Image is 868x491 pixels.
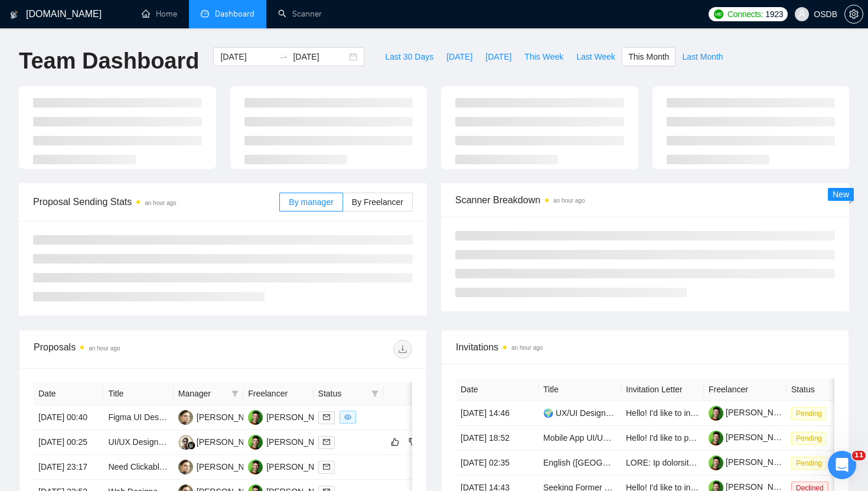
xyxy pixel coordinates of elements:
[511,344,543,351] time: an hour ago
[446,50,472,63] span: [DATE]
[709,433,794,442] a: [PERSON_NAME]
[791,433,831,443] a: Pending
[479,47,518,66] button: [DATE]
[406,435,420,449] button: dislike
[385,50,433,63] span: Last 30 Days
[108,412,299,422] a: Figma UI Designer for Polished, High-End Prototype
[539,451,621,476] td: English (UK) Voice Actors Needed for Fictional Character Recording
[518,47,570,66] button: This Week
[456,378,539,401] th: Date
[103,455,173,480] td: Need Clickable UI/UX design for a mobile application for demos
[178,387,227,400] span: Manager
[844,5,863,24] button: setting
[352,197,403,207] span: By Freelancer
[456,451,539,476] td: [DATE] 02:35
[409,437,417,447] span: dislike
[371,390,378,397] span: filter
[34,430,103,455] td: [DATE] 00:25
[570,47,622,66] button: Last Week
[714,9,723,19] img: upwork-logo.png
[323,414,330,421] span: mail
[388,435,402,449] button: like
[178,461,265,471] a: DA[PERSON_NAME]
[709,431,723,446] img: c16pGwGrh3ocwXKs_QLemoNvxF5hxZwYyk4EQ7X_OQYVbd2jgSzNEOmhmNm2noYs8N
[709,457,794,467] a: [PERSON_NAME]
[524,50,563,63] span: This Week
[791,458,831,467] a: Pending
[34,340,223,359] div: Proposals
[266,460,334,473] div: [PERSON_NAME]
[709,408,794,417] a: [PERSON_NAME]
[103,405,173,430] td: Figma UI Designer for Polished, High-End Prototype
[791,408,831,418] a: Pending
[243,382,313,405] th: Freelancer
[844,9,863,19] a: setting
[791,457,827,470] span: Pending
[456,340,834,355] span: Invitations
[440,47,479,66] button: [DATE]
[791,407,827,420] span: Pending
[108,437,301,447] a: UI/UX Designer Needed for Mobile App Visualization
[539,378,621,401] th: Title
[279,52,288,61] span: swap-right
[220,50,274,63] input: Start date
[266,411,334,424] div: [PERSON_NAME]
[293,50,347,63] input: End date
[33,194,279,209] span: Proposal Sending Stats
[34,405,103,430] td: [DATE] 00:40
[248,412,334,421] a: BH[PERSON_NAME]
[174,382,243,405] th: Manager
[456,401,539,426] td: [DATE] 14:46
[378,47,440,66] button: Last 30 Days
[543,458,867,467] a: English ([GEOGRAPHIC_DATA]) Voice Actors Needed for Fictional Character Recording
[543,433,836,443] a: Mobile App UI/UX Designer & React Native Developer for AI App (SongByrd V2)
[178,435,193,450] img: MI
[89,345,120,352] time: an hour ago
[539,401,621,426] td: 🌍 UX/UI Designer to Shape the Future of a Community & Marketplace App (Figma MVP Prototype)
[369,385,381,402] span: filter
[791,432,827,445] span: Pending
[266,435,334,448] div: [PERSON_NAME]
[215,9,254,19] span: Dashboard
[145,200,176,206] time: an hour ago
[704,378,787,401] th: Freelancer
[709,406,723,421] img: c16pGwGrh3ocwXKs_QLemoNvxF5hxZwYyk4EQ7X_OQYVbd2jgSzNEOmhmNm2noYs8N
[833,190,849,199] span: New
[676,47,729,66] button: Last Month
[344,414,351,421] span: eye
[279,52,288,61] span: to
[852,451,866,460] span: 11
[391,437,399,447] span: like
[539,426,621,451] td: Mobile App UI/UX Designer & React Native Developer for AI App (SongByrd V2)
[798,10,806,18] span: user
[197,411,265,424] div: [PERSON_NAME]
[248,435,263,450] img: BH
[231,390,239,397] span: filter
[289,197,333,207] span: By manager
[828,451,856,479] iframe: Intercom live chat
[187,441,195,450] img: gigradar-bm.png
[248,461,334,471] a: BH[PERSON_NAME]
[455,193,835,207] span: Scanner Breakdown
[576,50,615,63] span: Last Week
[323,438,330,446] span: mail
[709,456,723,470] img: c16pGwGrh3ocwXKs_QLemoNvxF5hxZwYyk4EQ7X_OQYVbd2jgSzNEOmhmNm2noYs8N
[178,410,193,425] img: DA
[201,9,209,18] span: dashboard
[248,437,334,446] a: BH[PERSON_NAME]
[197,460,265,473] div: [PERSON_NAME]
[34,382,103,405] th: Date
[628,50,669,63] span: This Month
[621,378,704,401] th: Invitation Letter
[178,412,265,421] a: DA[PERSON_NAME]
[456,426,539,451] td: [DATE] 18:52
[142,9,177,19] a: homeHome
[229,385,241,402] span: filter
[34,455,103,480] td: [DATE] 23:17
[682,50,723,63] span: Last Month
[485,50,511,63] span: [DATE]
[622,47,676,66] button: This Month
[318,387,367,400] span: Status
[19,47,199,75] h1: Team Dashboard
[727,8,763,21] span: Connects:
